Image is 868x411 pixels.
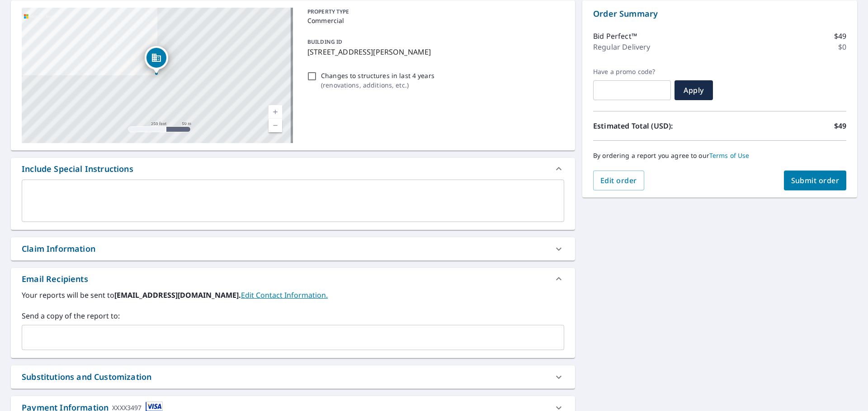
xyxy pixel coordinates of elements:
[593,31,637,42] p: Bid Perfect™
[11,365,575,388] div: Substitutions and Customization
[11,237,575,260] div: Claim Information
[600,175,637,185] span: Edit order
[11,268,575,290] div: Email Recipients
[269,105,282,119] a: Current Level 17, Zoom In
[22,371,151,383] div: Substitutions and Customization
[784,171,847,190] button: Submit order
[593,42,650,52] p: Regular Delivery
[22,243,95,255] div: Claim Information
[834,31,846,42] p: $49
[321,80,434,90] p: ( renovations, additions, etc. )
[241,290,328,300] a: EditContactInfo
[22,273,88,285] div: Email Recipients
[22,163,133,175] div: Include Special Instructions
[11,158,575,180] div: Include Special Instructions
[593,8,846,20] p: Order Summary
[269,119,282,132] a: Current Level 17, Zoom Out
[593,152,846,160] p: By ordering a report you agree to our
[834,120,846,131] p: $49
[22,310,564,321] label: Send a copy of the report to:
[145,46,168,74] div: Dropped pin, building 1, Commercial property, 4990 Frolich Ln Hyattsville, MD 20781
[307,16,561,25] p: Commercial
[22,290,564,300] label: Your reports will be sent to
[682,85,706,95] span: Apply
[593,120,720,131] p: Estimated Total (USD):
[593,171,644,190] button: Edit order
[307,8,561,16] p: PROPERTY TYPE
[307,46,561,57] p: [STREET_ADDRESS][PERSON_NAME]
[321,71,434,80] p: Changes to structures in last 4 years
[675,80,713,100] button: Apply
[307,38,342,46] p: BUILDING ID
[709,151,750,160] a: Terms of Use
[114,290,241,300] b: [EMAIL_ADDRESS][DOMAIN_NAME].
[593,68,671,76] label: Have a promo code?
[838,42,846,52] p: $0
[791,175,840,185] span: Submit order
